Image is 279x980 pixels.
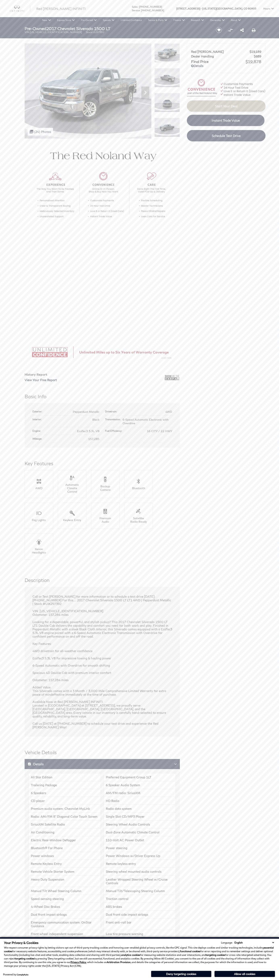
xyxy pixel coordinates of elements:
[147,429,172,433] span: 16 CITY / 22 HWY
[32,410,44,413] div: Exterior:
[93,31,104,34] span: UI297392
[104,895,176,903] li: Traction control
[191,50,250,53] span: Red [PERSON_NAME]
[180,950,200,953] strong: functional cookies
[104,918,176,930] li: Front anti-roll bar
[39,17,244,23] nav: Main Navigation
[104,789,176,797] li: AM/FM radio: SiriusXM
[25,393,180,400] h2: Basic Info
[246,59,261,64] span: $19,878
[104,820,176,828] li: Steering Wheel Audio Controls
[29,781,101,789] li: Trailering Package
[252,28,256,32] a: Print this Pre-Owned 2017 Chevrolet Silverado 1500 LT
[215,104,238,108] span: Start Your Deal
[214,27,223,33] button: Save vehicle
[29,486,48,490] div: AWD
[39,17,54,23] a: New
[86,31,93,34] span: Stock:
[104,868,176,876] li: Steering wheel mounted audio controls
[3,973,28,976] div: Powered by
[140,9,140,12] span: :
[123,418,169,425] span: 6-Speed Automatic Electronic with Overdrive
[73,410,99,413] span: Pepperdust Metallic
[63,483,81,493] div: Automatic Climate Control
[104,781,176,789] li: 6 Speaker Audio System
[88,437,99,441] span: 157,285
[121,953,140,956] strong: analytics cookies
[25,577,180,584] h2: Description
[212,134,241,138] span: Schedule Test Drive
[221,941,233,944] div: Language:
[25,344,180,361] img: Unlimited miles up to six years of warranty coverage.
[29,789,101,797] li: 6 Speakers
[214,971,275,977] button: Allow all cookies
[141,9,164,12] a: [PHONE_NUMBER]
[129,516,148,523] div: Satellite Radio Ready
[29,868,101,876] li: Remote Vehicle Starter System
[29,918,101,930] li: Emergency communication system: OnStar Guidance
[25,26,46,31] strong: Pre-Owned
[25,749,180,756] h2: Vehicle Details
[32,418,44,421] div: Interior:
[118,17,145,23] a: Unlimited Confidence
[10,5,30,12] img: INFINITI
[36,6,86,11] a: Red [PERSON_NAME] INFINITI
[132,9,140,12] span: Service
[25,31,30,34] span: VIN:
[54,17,78,23] a: Express Store
[104,828,176,836] li: Dual-Zone Automatic Climate Control
[104,930,176,938] li: Low tire pressure warning
[104,844,176,852] li: Power steering
[187,130,265,141] a: Schedule Test Drive
[191,59,246,64] span: Final Price
[139,5,162,8] a: [PHONE_NUMBER]
[104,852,176,860] li: Power Windows w/Driver Express Up
[29,547,48,554] div: Xenon Headlights
[96,516,115,523] div: Premium Audio
[29,518,48,522] div: Fog Lights
[212,118,240,122] span: Instant Trade Value
[191,50,261,53] a: Red [PERSON_NAME] $19,189
[254,54,261,58] span: $689
[28,128,53,136] div: (24) Photos
[233,941,275,945] select: Language Select
[29,813,101,820] li: Radio: AM/FM 8" Diagonal Color Touch Screen
[250,50,261,53] span: $19,189
[36,7,86,10] span: Red [PERSON_NAME] INFINITI
[78,17,100,23] a: Pre-Owned
[29,860,101,868] li: Remote Keyless Entry
[29,876,101,887] li: Heavy Duty Suspension
[29,852,101,860] li: Power windows
[15,957,34,960] strong: targeting cookies
[25,43,151,139] img: Used 2017 Pepperdust Metallic Chevrolet LT image 1
[29,836,101,844] li: Electric Rear-Window Defogger
[30,31,82,34] span: [US_VEHICLE_IDENTIFICATION_NUMBER]
[25,26,209,31] h1: 2017 Chevrolet Silverado 1500 LT
[104,797,176,805] li: HD Radio
[141,87,149,99] div: Next
[17,973,28,976] a: ComplyAuto
[145,17,170,23] a: Service & Parts
[10,5,30,12] a: infiniti
[71,961,86,964] a: Privacy Policy
[29,887,101,895] li: Manual Tilt Wheel Steering Column
[138,5,138,8] span: :
[32,437,44,440] div: Mileage:
[104,860,176,868] li: Remote keyless entry
[25,373,57,376] h2: History Report
[104,836,176,844] li: 110-Volt AC Power Outlet
[154,68,180,87] img: Used 2017 Pepperdust Metallic Chevrolet LT image 2
[32,595,172,729] div: Call or Text [PERSON_NAME] for more information or to schedule a test drive [DATE]: [PHONE_NUMBER...
[105,410,119,413] div: Drivetrain:
[154,93,180,112] img: Used 2017 Pepperdust Metallic Chevrolet LT image 3
[107,961,131,964] strong: Arbitration Provision
[104,887,176,895] li: Manual Tilt/Telescoping Steering Column
[29,773,101,781] li: All Star Edition
[206,953,225,956] strong: targeting cookies
[4,941,39,945] span: Your Privacy & Cookies
[29,903,101,911] li: 4-Wheel Disc Brakes
[96,485,115,491] div: Backup Camera
[29,820,101,828] li: SiriusXM Satellite Radio
[170,17,188,23] a: Finance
